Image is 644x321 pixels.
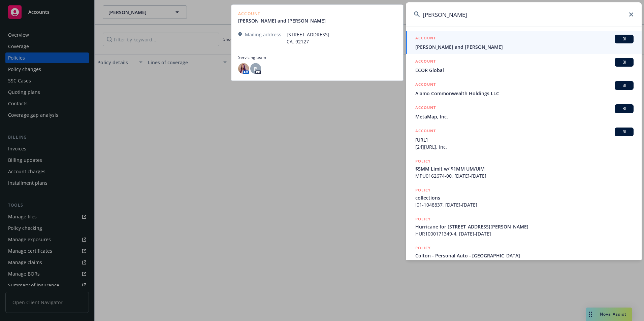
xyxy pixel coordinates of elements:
a: ACCOUNTBIMetaMap, Inc. [406,101,642,124]
span: Hurricane for [STREET_ADDRESS][PERSON_NAME] [415,223,634,230]
span: HUR1000171349-4, [DATE]-[DATE] [415,230,634,237]
span: MPU0162674-00, [DATE]-[DATE] [415,172,634,179]
a: ACCOUNTBIAlamo Commonwealth Holdings LLC [406,77,642,101]
span: collections [415,194,634,201]
a: ACCOUNTBI[PERSON_NAME] and [PERSON_NAME] [406,31,642,54]
span: ECOR Global [415,67,634,74]
span: BI [617,59,631,65]
span: Colton - Personal Auto - [GEOGRAPHIC_DATA] [415,252,634,259]
span: [PERSON_NAME] and [PERSON_NAME] [415,43,634,50]
h5: ACCOUNT [415,35,436,43]
h5: ACCOUNT [415,58,436,66]
span: $5MM Limit w/ $1MM UM/UIM [415,165,634,172]
span: A01-1048837, [DATE]-[DATE] [415,259,634,266]
span: MetaMap, Inc. [415,113,634,120]
a: POLICYColton - Personal Auto - [GEOGRAPHIC_DATA]A01-1048837, [DATE]-[DATE] [406,241,642,270]
h5: ACCOUNT [415,104,436,112]
h5: POLICY [415,245,431,251]
span: BI [617,106,631,112]
a: POLICYcollectionsI01-1048837, [DATE]-[DATE] [406,183,642,212]
a: POLICY$5MM Limit w/ $1MM UM/UIMMPU0162674-00, [DATE]-[DATE] [406,154,642,183]
a: POLICYHurricane for [STREET_ADDRESS][PERSON_NAME]HUR1000171349-4, [DATE]-[DATE] [406,212,642,241]
h5: POLICY [415,216,431,222]
span: BI [617,129,631,135]
h5: POLICY [415,158,431,165]
h5: POLICY [415,187,431,193]
span: BI [617,36,631,42]
h5: ACCOUNT [415,128,436,136]
span: BI [617,82,631,88]
a: ACCOUNTBI[URL][24][URL], Inc. [406,124,642,154]
input: Search... [406,2,642,27]
span: I01-1048837, [DATE]-[DATE] [415,201,634,208]
span: [24][URL], Inc. [415,143,634,150]
span: Alamo Commonwealth Holdings LLC [415,90,634,97]
a: ACCOUNTBIECOR Global [406,54,642,77]
span: [URL] [415,136,634,143]
h5: ACCOUNT [415,81,436,89]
